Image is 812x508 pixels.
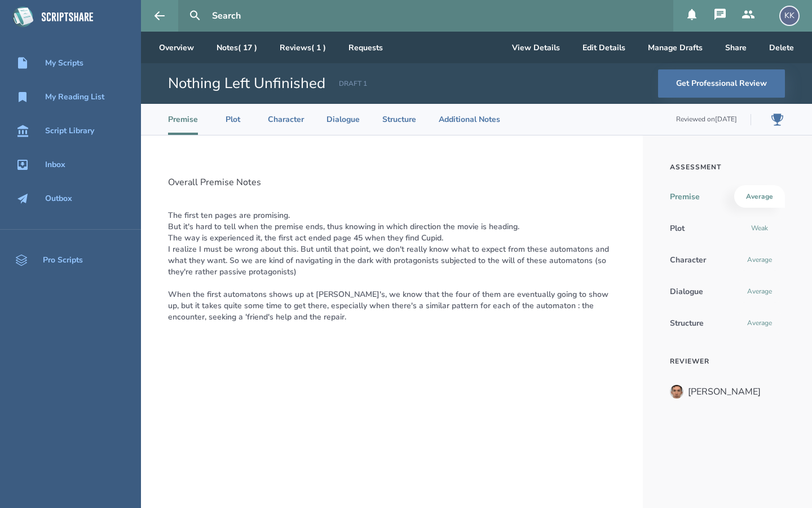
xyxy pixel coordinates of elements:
[670,286,703,297] div: Dialogue
[523,114,751,125] li: Reviewed on [DATE]
[670,223,685,234] div: Plot
[670,163,785,172] h3: Assessment
[734,312,785,334] div: Average
[339,79,367,89] div: DRAFT 1
[503,32,569,63] button: View Details
[734,280,785,303] div: Average
[573,32,634,63] button: Edit Details
[734,185,785,208] div: Average
[439,104,500,135] li: Additional Notes
[670,191,700,202] div: Premise
[326,104,360,135] li: Dialogue
[670,385,683,398] img: user_1756948650-crop.jpg
[779,6,800,26] div: KK
[760,32,803,63] button: Delete
[670,255,706,265] div: Character
[688,387,761,397] div: [PERSON_NAME]
[168,104,198,135] li: Premise
[45,194,72,203] div: Outbox
[670,357,785,366] h3: Reviewer
[45,160,65,169] div: Inbox
[168,73,325,94] h1: Nothing Left Unfinished
[43,256,83,265] div: Pro Scripts
[639,32,712,63] button: Manage Drafts
[208,32,266,63] a: Notes( 17 )
[45,126,94,135] div: Script Library
[150,32,203,63] a: Overview
[670,318,704,329] div: Structure
[670,379,785,404] a: [PERSON_NAME]
[734,248,785,271] div: Average
[339,32,392,63] a: Requests
[734,217,785,239] div: Weak
[268,104,304,135] li: Character
[45,59,83,68] div: My Scripts
[220,104,245,135] li: Plot
[168,210,616,323] p: The first ten pages are promising. But it's hard to tell when the premise ends, thus knowing in w...
[716,32,756,63] button: Share
[271,32,335,63] a: Reviews( 1 )
[658,69,785,98] button: Get Professional Review
[382,104,416,135] li: Structure
[168,176,616,189] h2: Overall Premise Notes
[45,93,104,102] div: My Reading List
